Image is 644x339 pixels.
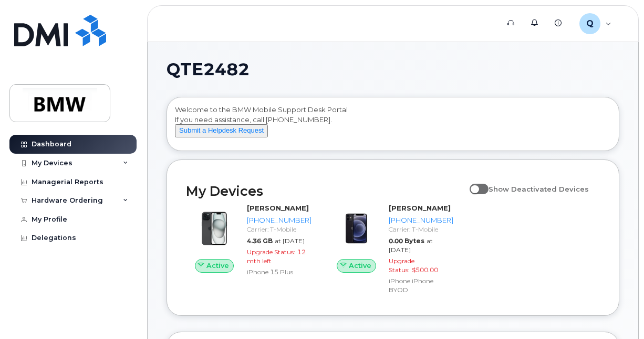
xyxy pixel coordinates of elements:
[247,237,273,245] span: 4.36 GB
[337,208,377,248] img: image20231002-3703462-15mqxqi.jpeg
[247,225,311,234] div: Carrier: T-Mobile
[167,62,250,77] span: QTE2482
[247,215,311,225] div: [PHONE_NUMBER]
[389,225,453,234] div: Carrier: T-Mobile
[349,261,371,271] span: Active
[389,237,424,245] span: 0.00 Bytes
[389,204,451,212] strong: [PERSON_NAME]
[194,208,234,248] img: iPhone_15_Black.png
[247,248,295,256] span: Upgrade Status:
[247,204,309,212] strong: [PERSON_NAME]
[412,266,438,274] span: $500.00
[175,105,611,147] div: Welcome to the BMW Mobile Support Desk Portal If you need assistance, call [PHONE_NUMBER].
[389,237,433,254] span: at [DATE]
[489,185,589,193] span: Show Deactivated Devices
[275,237,305,245] span: at [DATE]
[186,183,464,199] h2: My Devices
[247,248,306,265] span: 12 mth left
[389,257,414,274] span: Upgrade Status:
[247,267,311,276] div: iPhone 15 Plus
[175,124,268,137] button: Submit a Helpdesk Request
[470,179,478,187] input: Show Deactivated Devices
[186,203,316,278] a: Active[PERSON_NAME][PHONE_NUMBER]Carrier: T-Mobile4.36 GBat [DATE]Upgrade Status:12 mth leftiPhon...
[389,276,453,294] div: iPhone iPhone BYOD
[328,203,458,296] a: Active[PERSON_NAME][PHONE_NUMBER]Carrier: T-Mobile0.00 Bytesat [DATE]Upgrade Status:$500.00iPhone...
[389,215,453,225] div: [PHONE_NUMBER]
[175,126,268,134] a: Submit a Helpdesk Request
[206,261,229,271] span: Active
